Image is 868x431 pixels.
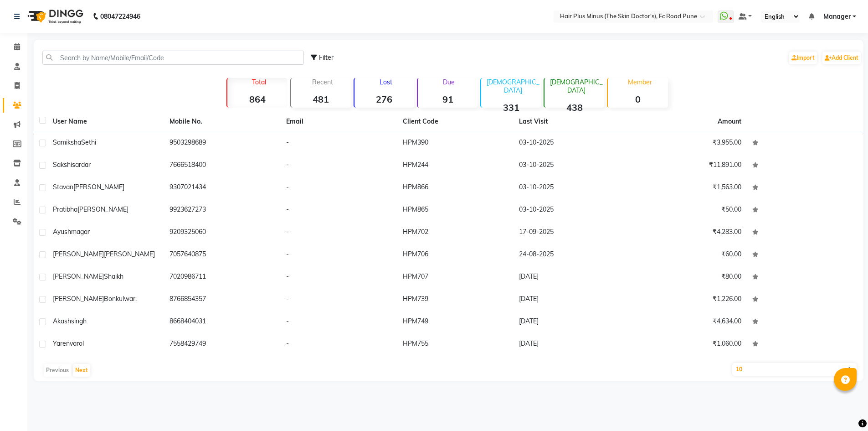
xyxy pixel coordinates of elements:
span: ayush [53,228,71,236]
td: 03-10-2025 [514,132,630,155]
a: Add Client [822,52,861,64]
td: 7057640875 [164,244,281,266]
td: 9307021434 [164,177,281,199]
span: sardar [72,161,91,169]
th: User Name [47,111,164,132]
td: ₹1,563.00 [630,177,747,199]
td: - [281,244,397,266]
td: - [281,199,397,222]
td: HPM244 [397,155,514,177]
td: [DATE] [514,289,630,311]
td: ₹11,891.00 [630,155,747,177]
strong: 864 [227,93,287,105]
span: shaikh [104,272,123,280]
td: 9503298689 [164,132,281,155]
td: ₹1,226.00 [630,289,747,311]
th: Mobile No. [164,111,281,132]
span: [PERSON_NAME] [73,183,124,191]
td: HPM707 [397,266,514,289]
td: 8766854357 [164,289,281,311]
span: singh [71,317,87,325]
td: 03-10-2025 [514,155,630,177]
input: Search by Name/Mobile/Email/Code [42,51,304,65]
td: 24-08-2025 [514,244,630,266]
td: [DATE] [514,333,630,356]
th: Client Code [397,111,514,132]
td: [DATE] [514,311,630,333]
td: HPM865 [397,199,514,222]
td: HPM755 [397,333,514,356]
span: [PERSON_NAME] [53,272,104,280]
span: stavan [53,183,73,191]
span: pratibha [53,205,77,213]
p: Member [611,78,668,86]
b: 08047224946 [100,4,140,29]
span: magar [71,228,90,236]
p: Total [231,78,287,86]
th: Amount [712,111,747,132]
span: yaren [53,339,70,348]
td: - [281,132,397,155]
span: akash [53,317,71,325]
th: Last Visit [514,111,630,132]
strong: 276 [354,93,414,105]
td: 8668404031 [164,311,281,333]
td: ₹80.00 [630,266,747,289]
span: [PERSON_NAME] [104,250,155,258]
span: varol [70,339,84,348]
p: Due [420,78,478,86]
td: 7558429749 [164,333,281,356]
td: - [281,289,397,311]
td: ₹60.00 [630,244,747,266]
td: - [281,222,397,244]
p: Lost [358,78,414,86]
td: 9923627273 [164,199,281,222]
p: [DEMOGRAPHIC_DATA] [485,78,541,94]
span: [PERSON_NAME] [77,205,128,213]
td: HPM749 [397,311,514,333]
td: - [281,177,397,199]
td: HPM702 [397,222,514,244]
td: 7020986711 [164,266,281,289]
td: - [281,266,397,289]
td: [DATE] [514,266,630,289]
span: [PERSON_NAME] [53,250,104,258]
td: ₹4,283.00 [630,222,747,244]
td: - [281,311,397,333]
span: Bonkulwar. [104,295,137,303]
td: 7666518400 [164,155,281,177]
strong: 438 [544,102,604,113]
strong: 91 [418,93,478,105]
td: HPM390 [397,132,514,155]
th: Email [281,111,397,132]
td: HPM739 [397,289,514,311]
strong: 0 [608,93,668,105]
td: ₹3,955.00 [630,132,747,155]
td: - [281,333,397,356]
td: ₹1,060.00 [630,333,747,356]
span: Filter [319,53,334,62]
td: ₹50.00 [630,199,747,222]
span: [PERSON_NAME] [53,295,104,303]
td: 9209325060 [164,222,281,244]
span: Manager [823,12,851,21]
img: logo [23,4,86,29]
td: 03-10-2025 [514,177,630,199]
strong: 481 [291,93,351,105]
td: 17-09-2025 [514,222,630,244]
span: Sethi [81,138,96,146]
td: HPM706 [397,244,514,266]
p: [DEMOGRAPHIC_DATA] [548,78,604,94]
td: - [281,155,397,177]
button: Next [73,364,90,377]
td: HPM866 [397,177,514,199]
a: Import [789,52,817,64]
p: Recent [295,78,351,86]
td: 03-10-2025 [514,199,630,222]
strong: 331 [481,102,541,113]
iframe: chat widget [830,395,859,422]
span: Samiksha [53,138,81,146]
span: sakshi [53,161,72,169]
td: ₹4,634.00 [630,311,747,333]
